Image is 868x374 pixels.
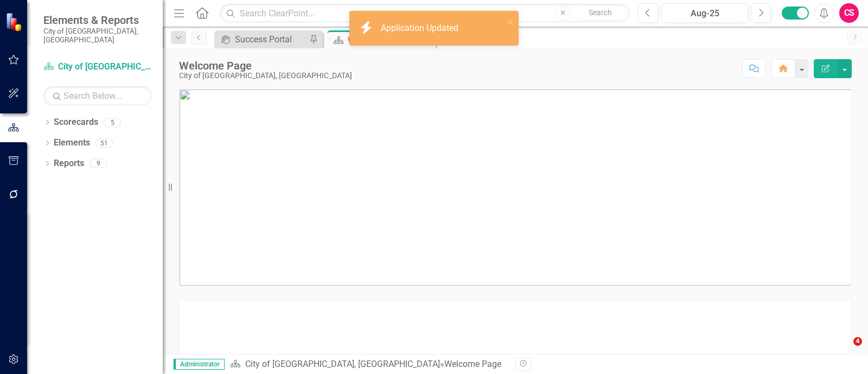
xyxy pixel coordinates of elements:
[220,4,630,23] input: Search ClearPoint...
[174,359,225,370] span: Administrator
[839,3,859,23] button: CS
[104,118,121,127] div: 5
[179,72,352,80] div: City of [GEOGRAPHIC_DATA], [GEOGRAPHIC_DATA]
[381,22,461,35] div: Application Updated
[54,137,90,149] a: Elements
[665,7,744,20] div: Aug-25
[90,159,107,168] div: 9
[507,15,514,28] button: close
[661,3,748,23] button: Aug-25
[43,27,152,45] small: City of [GEOGRAPHIC_DATA], [GEOGRAPHIC_DATA]
[43,14,152,27] span: Elements & Reports
[853,337,862,346] span: 4
[54,116,98,129] a: Scorecards
[54,157,84,170] a: Reports
[245,359,440,369] a: City of [GEOGRAPHIC_DATA], [GEOGRAPHIC_DATA]
[444,359,501,369] div: Welcome Page
[5,12,24,31] img: ClearPoint Strategy
[235,33,307,46] div: Success Portal
[179,60,352,72] div: Welcome Page
[43,86,152,105] input: Search Below...
[573,5,627,21] button: Search
[95,138,113,148] div: 51
[180,90,851,286] img: mceclip0.png
[43,61,152,73] a: City of [GEOGRAPHIC_DATA], [GEOGRAPHIC_DATA]
[217,33,307,46] a: Success Portal
[831,337,857,363] iframe: Intercom live chat
[230,358,507,371] div: »
[589,8,612,17] span: Search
